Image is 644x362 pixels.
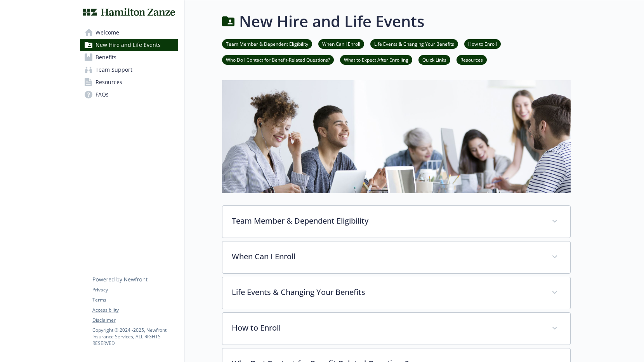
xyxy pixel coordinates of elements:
a: Accessibility [92,307,178,314]
a: Team Support [80,64,178,76]
a: New Hire and Life Events [80,39,178,51]
a: When Can I Enroll [318,40,364,47]
p: Team Member & Dependent Eligibility [232,215,542,227]
a: Disclaimer [92,317,178,324]
div: When Can I Enroll [222,241,570,273]
a: Life Events & Changing Your Benefits [370,40,458,47]
a: What to Expect After Enrolling [340,56,412,63]
p: How to Enroll [232,322,542,334]
h1: New Hire and Life Events [239,10,424,33]
span: FAQs [95,88,109,101]
span: Benefits [95,51,116,64]
div: Team Member & Dependent Eligibility [222,206,570,238]
p: Life Events & Changing Your Benefits [232,286,542,298]
div: Life Events & Changing Your Benefits [222,277,570,309]
a: Privacy [92,286,178,293]
a: Benefits [80,51,178,64]
p: When Can I Enroll [232,251,542,262]
p: Copyright © 2024 - 2025 , Newfront Insurance Services, ALL RIGHTS RESERVED [92,327,178,346]
a: Resources [457,56,487,63]
a: Welcome [80,26,178,39]
a: Resources [80,76,178,88]
span: Welcome [95,26,119,39]
img: new hire page banner [222,80,571,193]
a: Terms [92,296,178,303]
div: How to Enroll [222,313,570,345]
a: FAQs [80,88,178,101]
span: Resources [95,76,122,88]
a: Team Member & Dependent Eligibility [222,40,312,47]
a: Quick Links [418,56,450,63]
span: Team Support [95,64,132,76]
a: Who Do I Contact for Benefit-Related Questions? [222,56,334,63]
span: New Hire and Life Events [95,39,161,51]
a: How to Enroll [464,40,501,47]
